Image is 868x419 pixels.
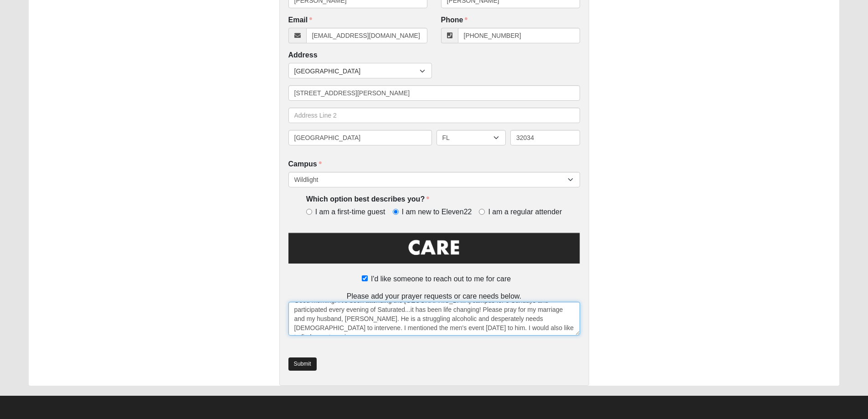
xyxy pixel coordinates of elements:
[288,159,322,170] label: Campus
[371,275,511,283] span: I'd like someone to reach out to me for care
[402,207,472,217] span: I am new to Eleven22
[288,130,432,145] input: City
[393,209,399,215] input: I am new to Eleven22
[510,130,580,145] input: Zip
[288,231,580,272] img: Care.png
[306,209,312,215] input: I am a first-time guest
[441,15,468,26] label: Phone
[488,207,562,217] span: I am a regular attender
[294,63,420,79] span: [GEOGRAPHIC_DATA]
[362,275,368,281] input: I'd like someone to reach out to me for care
[288,357,317,371] a: Submit
[479,209,485,215] input: I am a regular attender
[288,291,580,336] div: Please add your prayer requests or care needs below.
[288,85,580,101] input: Address Line 1
[315,207,385,217] span: I am a first-time guest
[288,15,313,26] label: Email
[288,50,318,61] label: Address
[288,108,580,123] input: Address Line 2
[306,194,429,205] label: Which option best describes you?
